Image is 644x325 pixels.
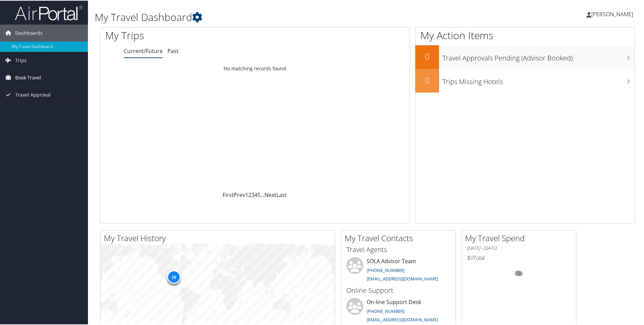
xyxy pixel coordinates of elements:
h2: 0 [415,74,439,85]
a: 0Travel Approvals Pending (Advisor Booked) [415,45,635,68]
a: [EMAIL_ADDRESS][DOMAIN_NAME] [367,275,438,281]
a: [EMAIL_ADDRESS][DOMAIN_NAME] [367,316,438,322]
a: 5 [257,191,260,198]
h2: My Travel Spend [465,232,576,243]
span: $0 [467,253,473,261]
h3: Travel Approvals Pending (Advisor Booked) [442,49,635,62]
h2: My Travel History [104,232,335,243]
a: 2 [248,191,251,198]
span: Trips [15,51,27,68]
a: [PERSON_NAME] [586,3,640,24]
a: 0Trips Missing Hotels [415,68,635,92]
a: Next [264,191,276,198]
h2: My Travel Contacts [345,232,456,243]
h1: My Action Items [415,28,635,42]
a: [PHONE_NUMBER] [367,307,405,314]
span: Dashboards [15,24,43,41]
a: Current/Future [124,47,163,54]
a: 3 [251,191,254,198]
a: [PHONE_NUMBER] [367,267,405,273]
h1: My Trips [105,28,276,42]
li: SOLA Advisor Team [343,256,454,284]
span: Travel Approval [15,86,51,103]
h6: Total [467,253,571,261]
span: Book Travel [15,69,41,85]
h1: My Travel Dashboard [95,9,458,24]
li: On-line Support Desk [343,297,454,325]
h3: Travel Agents [346,244,451,254]
h3: Trips Missing Hotels [442,73,635,86]
h3: Online Support [346,285,451,295]
a: First [223,191,234,198]
span: … [260,191,264,198]
a: 1 [245,191,248,198]
tspan: 0% [516,271,522,275]
h2: 0 [415,50,439,61]
a: Past [167,47,179,54]
img: airportal-logo.png [15,4,83,20]
h6: [DATE] - [DATE] [467,244,571,251]
a: Last [276,191,287,198]
span: [PERSON_NAME] [591,10,633,17]
td: No matching records found [100,62,410,74]
div: 16 [167,270,181,283]
a: Prev [234,191,245,198]
a: 4 [254,191,257,198]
